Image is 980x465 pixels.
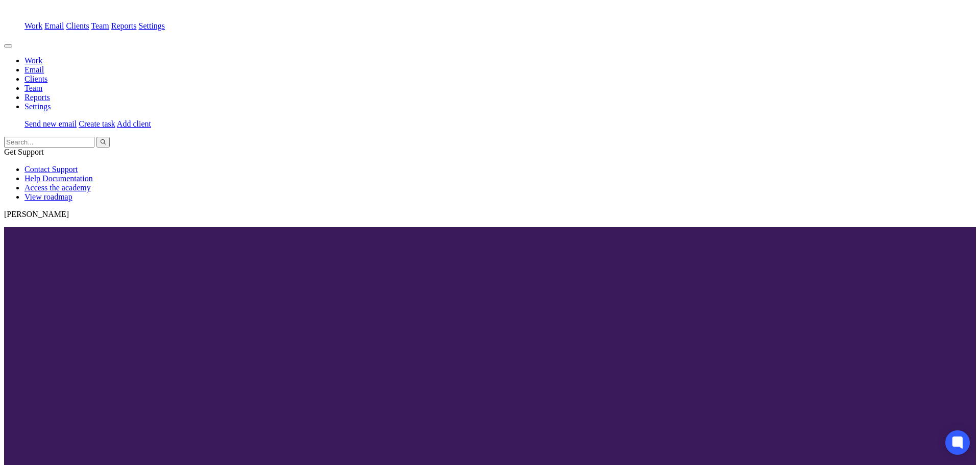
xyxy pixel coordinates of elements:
[79,119,115,128] a: Create task
[44,21,64,30] a: Email
[117,119,151,128] a: Add client
[24,75,47,83] a: Clients
[96,137,110,148] button: Search
[24,192,72,201] a: View roadmap
[91,21,109,30] a: Team
[66,21,89,30] a: Clients
[24,93,50,102] a: Reports
[24,119,77,128] a: Send new email
[24,183,91,192] a: Access the academy
[4,137,94,148] input: Search
[111,21,137,30] a: Reports
[24,65,44,74] a: Email
[4,210,976,219] p: [PERSON_NAME]
[24,174,93,183] a: Help Documentation
[24,84,42,92] a: Team
[24,102,51,111] a: Settings
[4,148,44,156] span: Get Support
[24,165,78,174] a: Contact Support
[24,21,42,30] a: Work
[139,21,165,30] a: Settings
[24,56,42,65] a: Work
